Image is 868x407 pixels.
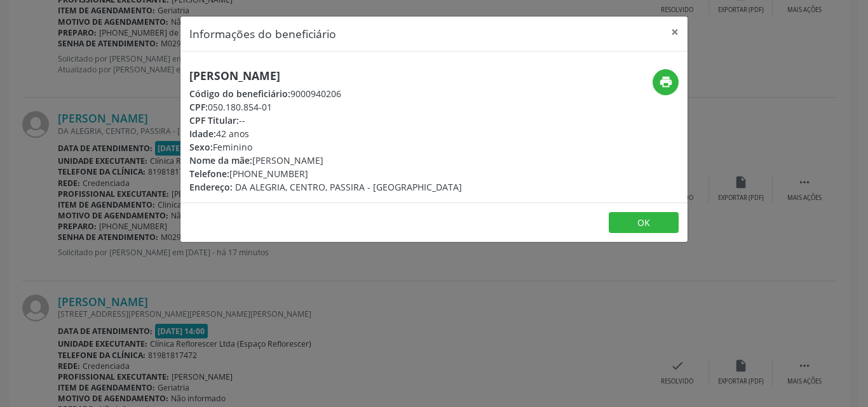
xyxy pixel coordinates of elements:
[189,181,233,193] span: Endereço:
[653,69,679,95] button: print
[659,75,673,89] i: print
[189,141,213,153] span: Sexo:
[609,212,679,234] button: OK
[189,168,229,180] span: Telefone:
[189,88,290,100] span: Código do beneficiário:
[189,69,462,83] h5: [PERSON_NAME]
[189,101,208,113] span: CPF:
[189,114,462,127] div: --
[189,154,252,166] span: Nome da mãe:
[189,127,462,140] div: 42 anos
[662,17,688,48] button: Close
[189,154,462,167] div: [PERSON_NAME]
[189,114,239,126] span: CPF Titular:
[189,100,462,114] div: 050.180.854-01
[189,167,462,180] div: [PHONE_NUMBER]
[189,87,462,100] div: 9000940206
[189,25,336,42] h5: Informações do beneficiário
[189,140,462,154] div: Feminino
[235,181,462,193] span: DA ALEGRIA, CENTRO, PASSIRA - [GEOGRAPHIC_DATA]
[189,128,216,140] span: Idade:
